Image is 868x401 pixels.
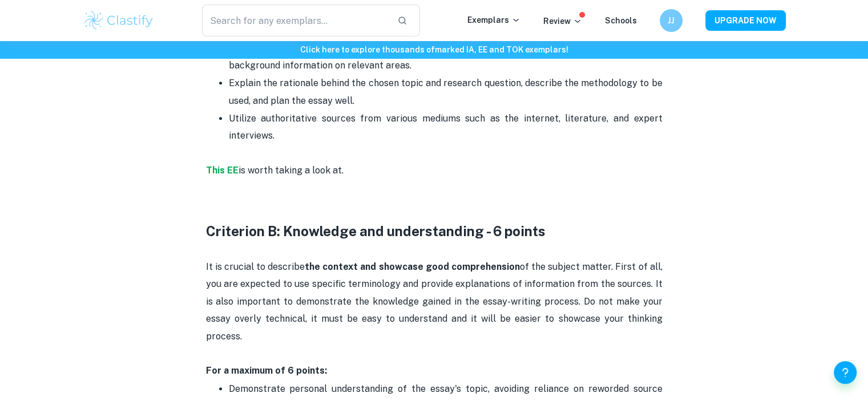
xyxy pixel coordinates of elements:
[605,16,637,25] a: Schools
[660,9,683,32] button: JJ
[2,43,866,56] h6: Click here to explore thousands of marked IA, EE and TOK exemplars !
[206,223,546,239] strong: Criterion B: Knowledge and understanding - 6 points
[705,10,786,31] button: UPGRADE NOW
[229,75,663,110] p: Explain the rationale behind the chosen topic and research question, describe the methodology to ...
[202,5,389,37] input: Search for any exemplars...
[83,9,155,32] img: Clastify logo
[305,261,520,272] strong: the context and showcase good comprehension
[206,258,663,362] p: It is crucial to describe of the subject matter. First of all, you are expected to use specific t...
[467,14,520,26] p: Exemplars
[206,165,239,176] a: This EE
[834,361,857,384] button: Help and Feedback
[543,15,582,27] p: Review
[206,145,663,180] p: is worth taking a look at.
[664,14,677,27] h6: JJ
[206,365,327,376] strong: For a maximum of 6 points:
[229,110,663,145] p: Utilize authoritative sources from various mediums such as the internet, literature, and expert i...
